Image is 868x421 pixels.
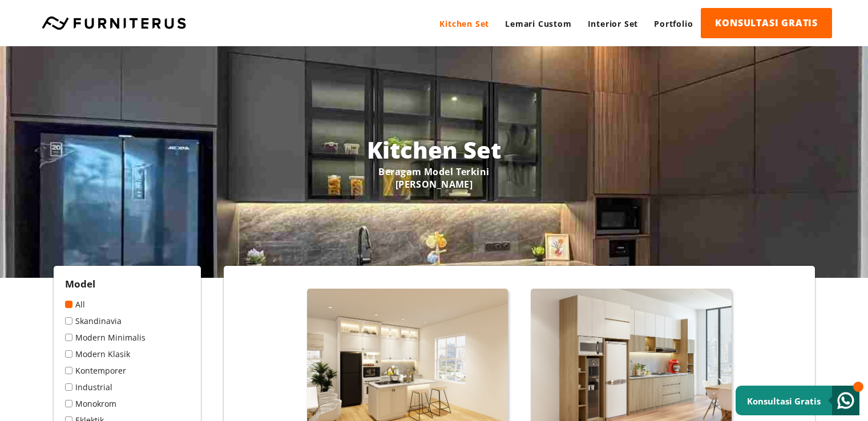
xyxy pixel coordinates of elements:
a: Industrial [65,382,189,392]
a: Kontemporer [65,365,189,376]
small: Konsultasi Gratis [747,395,821,407]
h2: Model [65,277,189,290]
a: Skandinavia [65,315,189,326]
a: Lemari Custom [497,8,579,39]
a: Modern Minimalis [65,332,189,343]
a: Modern Klasik [65,349,189,359]
a: Portfolio [646,8,701,39]
p: Beragam Model Terkini [PERSON_NAME] [116,165,752,190]
a: Kitchen Set [431,8,497,39]
h1: Kitchen Set [116,133,752,165]
a: KONSULTASI GRATIS [701,8,832,38]
a: All [65,299,189,310]
a: Interior Set [580,8,647,39]
a: Konsultasi Gratis [736,386,859,415]
a: Monokrom [65,398,189,409]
